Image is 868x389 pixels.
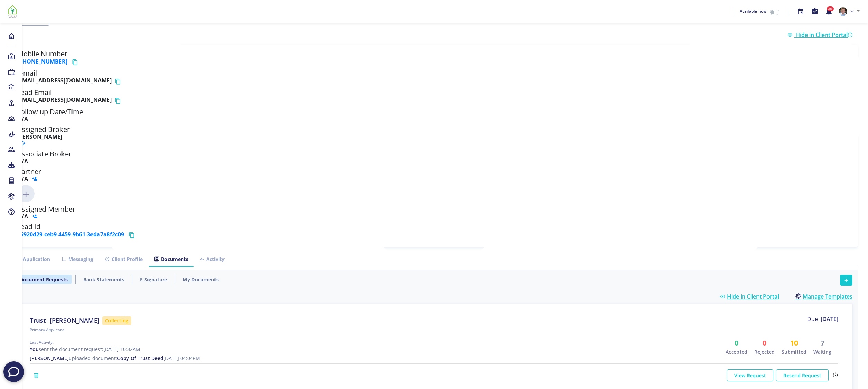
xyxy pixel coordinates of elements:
[795,293,852,300] a: Manage Templates
[740,8,767,14] span: Available now
[46,316,99,325] span: - [PERSON_NAME]
[776,369,829,381] button: Resend Request
[796,31,855,39] span: Hide in Client Portal
[6,4,19,18] img: 7ef6f553-fa6a-4c30-bc82-24974be04ac6-637908507574932421.png
[30,327,165,333] label: Primary Applicant
[149,252,194,266] a: Documents
[179,275,223,284] a: My Documents
[17,97,112,105] b: [EMAIL_ADDRESS][DOMAIN_NAME]
[17,231,124,238] a: 16920d29-ceb9-4459-9b61-3eda7a8f2c09
[763,338,766,348] span: 0
[839,7,847,16] img: 05ee49a5-7a20-4666-9e8c-f1b57a6951a1-637908577730117354.png
[727,369,773,381] button: View Request
[114,97,124,105] button: Copy email
[821,338,824,348] span: 7
[114,77,124,86] button: Copy email
[807,315,821,323] span: Due :
[30,317,46,324] h5: Trust
[16,275,72,284] a: Document Requests
[17,125,851,147] h5: Assigned Broker
[79,275,128,284] a: Bank Statements
[726,348,747,356] label: Accepted
[56,252,99,266] a: Messaging
[30,339,200,346] span: Last Activity:
[30,354,200,362] p: uploaded document: [DATE] 04:04PM
[17,185,35,202] img: Click to add new member
[117,355,163,361] b: Copy Of Trust Deed
[136,275,171,284] a: E-Signature
[102,316,131,325] span: Collecting
[790,338,798,348] span: 10
[17,175,28,183] b: N/A
[17,157,28,165] b: N/A
[17,77,112,86] b: [EMAIL_ADDRESS][DOMAIN_NAME]
[782,348,807,356] label: Submitted
[754,348,775,356] label: Rejected
[30,346,39,352] b: You
[17,58,67,65] a: [PHONE_NUMBER]
[17,205,851,220] h5: Assigned Member
[17,69,851,86] h5: E-mail
[17,213,28,220] b: N/A
[822,4,836,19] button: 245
[17,167,851,182] h5: Partner
[30,370,45,381] button: Delete request
[10,252,56,266] a: Application
[30,346,200,353] p: sent the document request: [DATE] 10:32AM
[194,252,230,266] a: Activity
[787,31,855,39] a: Hide in Client Portal
[17,133,62,140] b: [PERSON_NAME]
[813,348,831,356] label: Waiting
[17,50,851,66] h5: Mobile Number
[807,316,838,322] h5: [DATE]
[71,58,81,66] button: Copy phone
[17,88,851,105] h5: Lead Email
[30,355,69,361] b: [PERSON_NAME]
[17,223,851,239] h5: Lead Id
[99,252,149,266] a: Client Profile
[735,338,738,348] span: 0
[827,6,834,11] span: 245
[17,107,83,116] span: Follow up Date/Time
[128,231,137,239] button: Copy lead id
[720,293,779,300] a: Hide in Client Portal
[17,150,851,165] h5: Associate Broker
[17,115,28,123] b: N/A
